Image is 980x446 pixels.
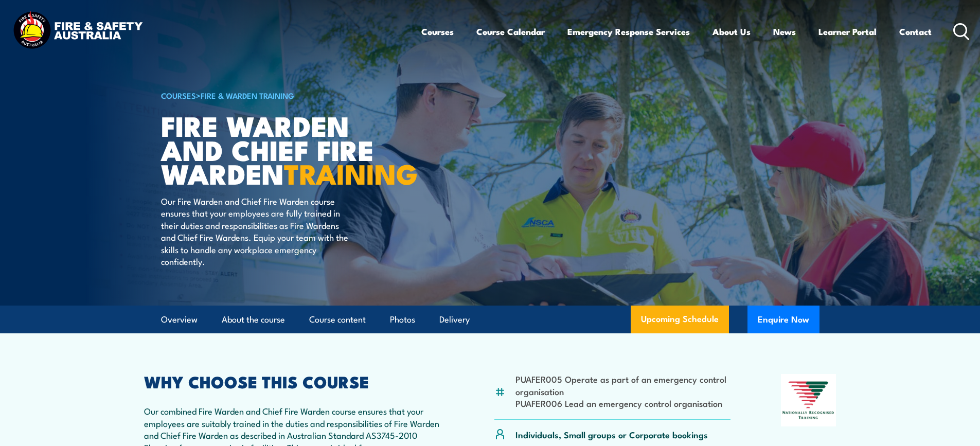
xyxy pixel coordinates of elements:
a: Contact [899,18,932,45]
a: Upcoming Schedule [631,306,729,333]
a: Course Calendar [476,18,545,45]
a: About the course [222,306,285,333]
a: Course content [309,306,366,333]
a: Learner Portal [818,18,877,45]
a: Delivery [439,306,470,333]
li: PUAFER006 Lead an emergency control organisation [515,397,731,409]
button: Enquire Now [747,306,819,333]
h2: WHY CHOOSE THIS COURSE [144,374,444,388]
strong: TRAINING [284,151,418,194]
h6: > [161,89,415,101]
h1: Fire Warden and Chief Fire Warden [161,113,415,185]
a: Photos [390,306,415,333]
p: Individuals, Small groups or Corporate bookings [515,429,708,440]
img: Nationally Recognised Training logo. [781,374,836,426]
a: Courses [421,18,454,45]
li: PUAFER005 Operate as part of an emergency control organisation [515,373,731,397]
a: News [773,18,796,45]
a: Overview [161,306,198,333]
a: Emergency Response Services [567,18,690,45]
a: About Us [712,18,751,45]
a: Fire & Warden Training [201,90,294,101]
p: Our Fire Warden and Chief Fire Warden course ensures that your employees are fully trained in the... [161,195,349,267]
a: COURSES [161,90,196,101]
